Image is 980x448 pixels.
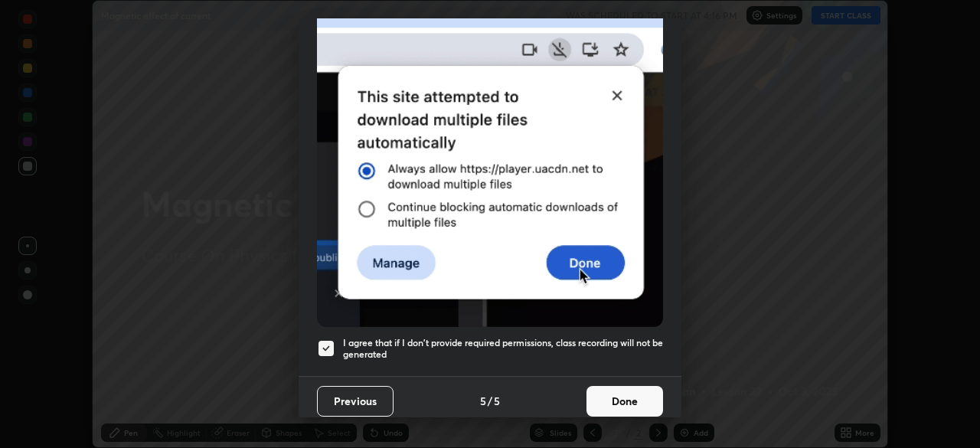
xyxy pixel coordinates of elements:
[488,393,492,409] h4: /
[586,386,663,417] button: Done
[480,393,486,409] h4: 5
[317,386,394,417] button: Previous
[343,337,663,361] h5: I agree that if I don't provide required permissions, class recording will not be generated
[494,393,500,409] h4: 5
